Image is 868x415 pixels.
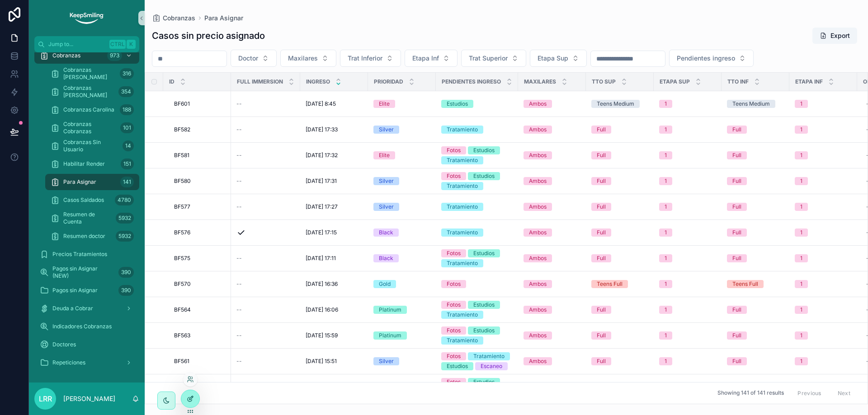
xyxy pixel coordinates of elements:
div: 14 [123,140,134,151]
a: Teens Medium [727,100,784,108]
div: 973 [107,50,122,61]
div: Tratamiento [447,336,478,345]
a: 1 [659,228,716,237]
span: [DATE] 17:32 [306,152,338,159]
a: 1 [659,357,716,365]
a: FotosTratamientoEstudiosEscaneo [441,352,513,370]
div: 1 [800,151,802,159]
span: [DATE] 16:06 [306,306,338,313]
div: Black [379,254,393,262]
a: 1 [659,280,716,288]
span: Casos Saldados [63,196,104,204]
span: -- [236,126,242,133]
button: Select Button [461,50,526,67]
a: Indicadores Cobranzas [34,318,139,335]
a: [DATE] 17:31 [306,177,363,185]
span: Cobranzas [163,14,195,23]
div: Tratamiento [447,228,478,237]
div: 1 [800,126,802,134]
div: 1 [800,177,802,185]
div: Full [732,177,741,185]
div: 4780 [115,195,134,205]
span: Para Asignar [63,178,96,186]
span: [DATE] 17:11 [306,255,336,262]
a: Full [591,306,648,314]
a: BF581 [174,152,226,159]
a: Cobranzas Carolina188 [45,102,139,118]
div: Full [597,306,606,314]
span: BF577 [174,203,190,210]
a: Elite [373,151,430,159]
a: -- [236,126,295,133]
button: Export [812,28,857,44]
span: BF564 [174,306,191,313]
span: Deuda a Cobrar [52,305,93,312]
span: Ctrl [109,40,126,49]
a: Full [591,126,648,134]
div: Full [732,306,741,314]
div: Platinum [379,306,401,314]
div: 354 [118,86,134,97]
a: Deuda a Cobrar [34,300,139,317]
span: -- [236,280,242,288]
span: Cobranzas Carolina [63,106,114,113]
div: Estudios [473,301,495,309]
div: Ambos [529,228,547,237]
div: Full [597,177,606,185]
button: Jump to...CtrlK [34,36,139,52]
a: -- [236,280,295,288]
a: BF580 [174,177,226,185]
a: Cobranzas Sin Usuario14 [45,138,139,154]
span: [DATE] 16:36 [306,280,338,288]
span: Etapa Inf [412,54,439,63]
a: Full [591,177,648,185]
div: Tratamiento [447,311,478,319]
span: BF570 [174,280,191,288]
div: Fotos [447,326,461,335]
a: Precios Tratamientos [34,246,139,262]
a: Gold [373,280,430,288]
span: -- [236,177,242,185]
a: FotosEstudiosTratamiento [441,146,513,164]
div: 390 [118,267,134,278]
a: BF582 [174,126,226,133]
div: Teens Full [732,280,758,288]
a: Tratamiento [441,228,513,237]
span: Etapa Sup [538,54,568,63]
a: Ambos [524,254,580,262]
div: Elite [379,100,390,108]
span: Doctores [52,341,76,348]
div: Full [732,126,741,134]
div: Full [597,357,606,365]
span: Para Asignar [204,14,243,23]
a: 1 [795,126,852,134]
div: Full [732,203,741,211]
span: Precios Tratamientos [52,251,107,258]
a: BF577 [174,203,226,210]
a: FotosEstudiosTratamiento [441,249,513,267]
a: Ambos [524,151,580,159]
a: Silver [373,357,430,365]
div: Estudios [447,100,468,108]
span: BF576 [174,229,190,236]
a: 1 [795,177,852,185]
div: Fotos [447,352,461,360]
a: Cobranzas [PERSON_NAME]316 [45,65,139,82]
span: Resumen de Cuenta [63,211,112,225]
div: Full [732,228,741,237]
button: Select Button [530,50,587,67]
span: Doctor [238,54,258,63]
a: Full [591,254,648,262]
a: Full [727,357,784,365]
a: 1 [795,357,852,365]
a: Elite [373,100,430,108]
span: Cobranzas [PERSON_NAME] [63,66,116,81]
div: 1 [800,203,802,211]
div: 1 [665,203,667,211]
div: Platinum [379,331,401,340]
div: 1 [800,331,802,340]
a: Silver [373,203,430,211]
div: 1 [665,357,667,365]
div: 141 [120,177,134,187]
a: Black [373,228,430,237]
